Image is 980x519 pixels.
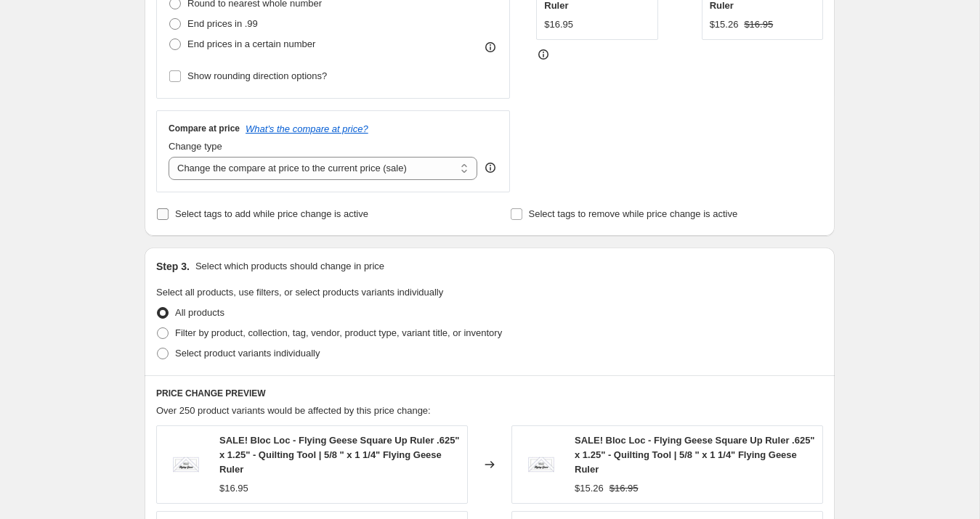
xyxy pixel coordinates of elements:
div: $16.95 [219,481,248,496]
div: $15.26 [710,17,739,32]
strike: $16.95 [610,481,639,496]
span: Select product variants individually [175,348,320,359]
span: End prices in a certain number [187,38,315,49]
span: Filter by product, collection, tag, vendor, product type, variant title, or inventory [175,327,502,338]
button: What's the compare at price? [246,123,368,134]
strike: $16.95 [744,17,773,32]
span: All products [175,307,224,318]
h6: PRICE CHANGE PREVIEW [156,388,823,399]
div: $15.26 [575,481,604,496]
span: SALE! Bloc Loc - Flying Geese Square Up Ruler .625" x 1.25" - Quilting Tool | 5/8 " x 1 1/4" Flyi... [219,435,460,475]
img: cc22c75a2bad9325af42869fa9eef9fe_80x.jpg [519,443,563,486]
span: Over 250 product variants would be affected by this price change: [156,405,431,416]
h2: Step 3. [156,259,190,274]
span: Change type [169,141,222,152]
span: Show rounding direction options? [187,70,327,81]
div: $16.95 [544,17,573,32]
img: cc22c75a2bad9325af42869fa9eef9fe_80x.jpg [164,443,208,486]
p: Select which products should change in price [195,259,384,274]
span: SALE! Bloc Loc - Flying Geese Square Up Ruler .625" x 1.25" - Quilting Tool | 5/8 " x 1 1/4" Flyi... [575,435,815,475]
span: Select tags to remove while price change is active [529,208,738,219]
h3: Compare at price [169,123,240,134]
span: Select tags to add while price change is active [175,208,368,219]
span: End prices in .99 [187,18,258,29]
span: Select all products, use filters, or select products variants individually [156,287,443,298]
div: help [483,160,498,175]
